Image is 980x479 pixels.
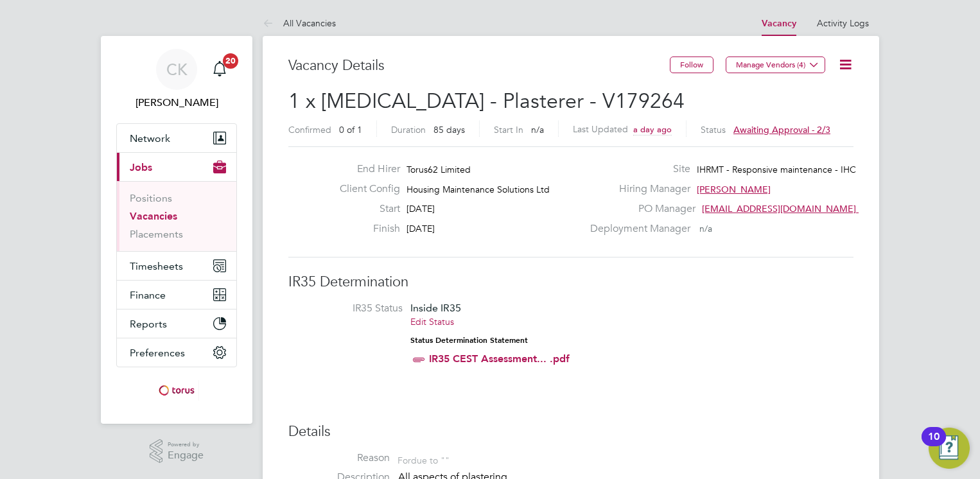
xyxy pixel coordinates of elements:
[407,203,435,214] span: [DATE]
[697,164,856,175] span: IHRMT - Responsive maintenance - IHC
[288,89,685,114] span: 1 x [MEDICAL_DATA] - Plasterer - V179264
[288,273,853,292] h3: IR35 Determination
[670,57,713,73] button: Follow
[494,124,523,135] label: Start In
[928,437,940,453] div: 10
[329,202,400,216] label: Start
[410,336,528,345] strong: Status Determination Statement
[582,182,690,196] label: Hiring Manager
[263,17,336,29] a: All Vacancies
[407,184,550,195] span: Housing Maintenance Solutions Ltd
[154,380,199,401] img: torus-logo-retina.png
[130,132,170,144] span: Network
[329,182,400,196] label: Client Config
[701,124,726,135] label: Status
[130,161,152,173] span: Jobs
[697,184,771,195] span: [PERSON_NAME]
[117,181,236,251] div: Jobs
[582,202,696,216] label: PO Manager
[130,347,185,359] span: Preferences
[391,124,426,135] label: Duration
[733,124,830,135] span: Awaiting approval - 2/3
[130,318,167,330] span: Reports
[116,95,237,110] span: Callum Kelly
[429,353,570,365] a: IR35 CEST Assessment... .pdf
[116,49,237,110] a: CK[PERSON_NAME]
[117,309,236,338] button: Reports
[301,302,403,315] label: IR35 Status
[288,451,390,465] label: Reason
[223,53,238,69] span: 20
[207,49,232,90] a: 20
[130,228,183,240] a: Placements
[130,210,177,222] a: Vacancies
[166,61,188,78] span: CK
[117,124,236,152] button: Network
[410,302,461,314] span: Inside IR35
[150,439,204,464] a: Powered byEngage
[726,57,825,73] button: Manage Vendors (4)
[101,36,252,424] nav: Main navigation
[288,124,331,135] label: Confirmed
[633,124,672,135] span: a day ago
[702,203,931,214] span: [EMAIL_ADDRESS][DOMAIN_NAME] working@torus.…
[582,162,690,176] label: Site
[433,124,465,135] span: 85 days
[130,260,183,272] span: Timesheets
[410,316,454,327] a: Edit Status
[582,222,690,236] label: Deployment Manager
[130,289,166,301] span: Finance
[407,164,471,175] span: Torus62 Limited
[329,222,400,236] label: Finish
[762,18,796,29] a: Vacancy
[116,380,237,401] a: Go to home page
[699,223,712,234] span: n/a
[398,451,450,466] div: For due to ""
[117,338,236,367] button: Preferences
[168,439,204,450] span: Powered by
[573,123,628,135] label: Last Updated
[117,153,236,181] button: Jobs
[407,223,435,234] span: [DATE]
[531,124,544,135] span: n/a
[929,428,970,469] button: Open Resource Center, 10 new notifications
[117,281,236,309] button: Finance
[168,450,204,461] span: Engage
[117,252,236,280] button: Timesheets
[339,124,362,135] span: 0 of 1
[288,57,670,75] h3: Vacancy Details
[288,422,853,441] h3: Details
[130,192,172,204] a: Positions
[817,17,869,29] a: Activity Logs
[329,162,400,176] label: End Hirer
